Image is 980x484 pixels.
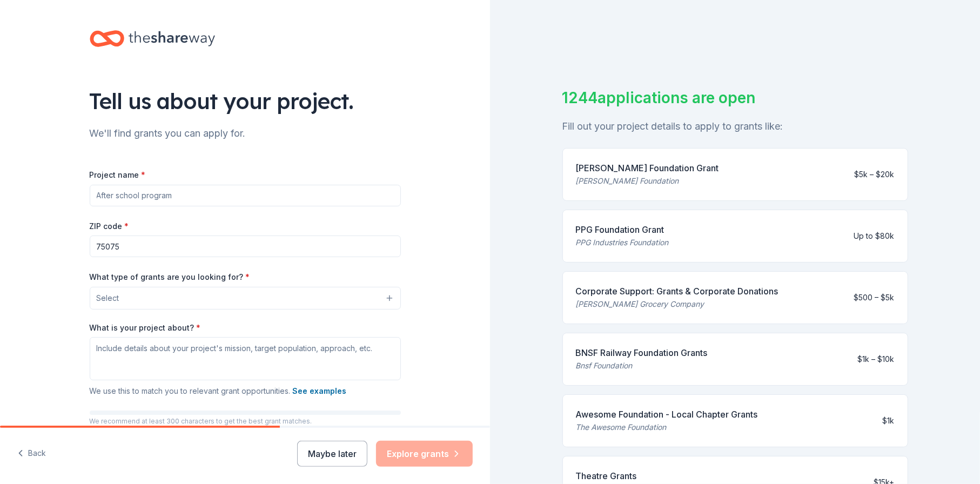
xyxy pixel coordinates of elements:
[562,86,908,109] div: 1244 applications are open
[854,291,895,304] div: $500 – $5k
[90,417,401,426] p: We recommend at least 300 characters to get the best grant matches.
[854,230,895,243] div: Up to $80k
[576,236,669,249] div: PPG Industries Foundation
[576,223,669,236] div: PPG Foundation Grant
[90,86,401,116] div: Tell us about your project.
[297,441,367,467] button: Maybe later
[576,298,778,311] div: [PERSON_NAME] Grocery Company
[576,285,778,298] div: Corporate Support: Grants & Corporate Donations
[17,442,46,465] button: Back
[90,236,401,257] input: 12345 (U.S. only)
[576,162,719,174] div: [PERSON_NAME] Foundation Grant
[90,185,401,206] input: After school program
[576,346,708,359] div: BNSF Railway Foundation Grants
[883,414,895,427] div: $1k
[855,168,895,181] div: $5k – $20k
[90,287,401,310] button: Select
[576,408,758,421] div: Awesome Foundation - Local Chapter Grants
[858,353,895,366] div: $1k – $10k
[90,272,250,283] label: What type of grants are you looking for?
[576,359,708,372] div: Bnsf Foundation
[97,292,119,305] span: Select
[90,386,347,395] span: We use this to match you to relevant grant opportunities.
[576,174,719,187] div: [PERSON_NAME] Foundation
[90,125,401,142] div: We'll find grants you can apply for.
[293,385,347,398] button: See examples
[90,221,129,232] label: ZIP code
[576,421,758,434] div: The Awesome Foundation
[562,118,908,135] div: Fill out your project details to apply to grants like:
[90,170,146,180] label: Project name
[90,322,201,333] label: What is your project about?
[576,469,712,482] div: Theatre Grants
